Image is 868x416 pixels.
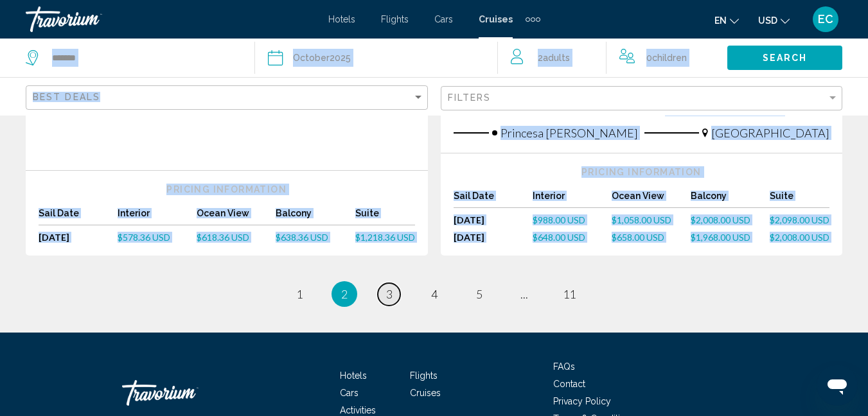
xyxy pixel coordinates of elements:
[498,39,727,77] button: Travelers: 2 adults, 0 children
[296,287,303,301] span: 1
[612,232,664,243] span: $658.00 USD
[197,232,249,243] span: $618.36 USD
[758,15,777,26] span: USD
[39,184,415,195] div: Pricing Information
[612,214,671,225] span: $1,058.00 USD
[543,53,570,63] span: Adults
[197,232,276,243] a: $618.36 USD
[293,53,330,63] span: October
[434,14,453,24] a: Cars
[340,405,376,415] a: Activities
[652,53,687,63] span: Children
[553,361,575,372] a: FAQs
[454,232,533,243] div: [DATE]
[448,92,492,103] span: Filters
[533,191,612,208] div: Interior
[553,379,585,389] a: Contact
[197,208,276,225] div: Ocean View
[691,232,750,243] span: $1,968.00 USD
[533,232,585,243] span: $648.00 USD
[533,214,585,225] span: $988.00 USD
[276,232,355,243] a: $638.36 USD
[386,287,393,301] span: 3
[340,388,359,398] a: Cars
[691,214,770,225] a: $2,008.00 USD
[26,281,842,307] ul: Pagination
[33,92,100,102] span: Best Deals
[276,208,355,225] div: Balcony
[118,208,197,225] div: Interior
[454,166,830,178] div: Pricing Information
[818,13,833,26] span: EC
[328,14,355,24] a: Hotels
[39,232,118,243] div: [DATE]
[563,287,576,301] span: 11
[341,287,348,301] span: 2
[355,208,415,225] div: Suite
[770,191,829,208] div: Suite
[711,126,829,140] span: [GEOGRAPHIC_DATA]
[691,191,770,208] div: Balcony
[431,287,438,301] span: 4
[479,14,513,24] a: Cruises
[293,49,351,67] div: 2025
[727,46,842,69] button: Search
[533,232,612,243] a: $648.00 USD
[770,214,829,225] a: $2,098.00 USD
[553,396,611,406] a: Privacy Policy
[122,374,251,412] a: Travorium
[520,287,528,301] span: ...
[33,92,424,103] mat-select: Sort by
[441,85,843,112] button: Filter
[763,53,808,64] span: Search
[533,214,612,225] a: $988.00 USD
[340,370,367,381] a: Hotels
[714,15,727,26] span: en
[39,208,118,225] div: Sail Date
[612,214,691,225] a: $1,058.00 USD
[410,370,438,381] a: Flights
[817,365,858,406] iframe: Button to launch messaging window
[809,6,842,33] button: User Menu
[691,232,770,243] a: $1,968.00 USD
[758,11,790,30] button: Change currency
[500,126,638,140] span: Princesa [PERSON_NAME]
[410,388,441,398] a: Cruises
[538,49,570,67] span: 2
[612,191,691,208] div: Ocean View
[355,232,415,243] a: $1,218.36 USD
[26,6,315,32] a: Travorium
[476,287,483,301] span: 5
[381,14,409,24] a: Flights
[118,232,170,243] span: $578.36 USD
[691,214,750,225] span: $2,008.00 USD
[646,49,687,67] span: 0
[526,9,540,30] button: Extra navigation items
[118,232,197,243] a: $578.36 USD
[454,214,533,225] div: [DATE]
[276,232,328,243] span: $638.36 USD
[714,11,739,30] button: Change language
[454,191,533,208] div: Sail Date
[612,232,691,243] a: $658.00 USD
[268,39,497,77] button: October2025
[770,232,829,243] a: $2,008.00 USD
